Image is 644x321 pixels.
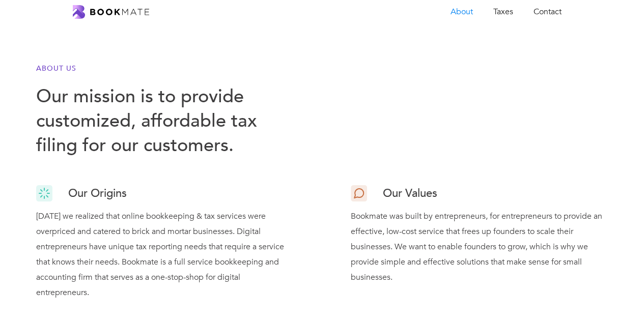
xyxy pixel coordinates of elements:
a: Taxes [483,2,523,22]
a: About [440,2,483,22]
h3: Our Values [383,183,437,203]
h6: About Us [36,63,294,74]
h3: Our Origins [68,183,127,203]
div: [DATE] we realized that online bookkeeping & tax services were overpriced and catered to brick an... [36,203,294,300]
a: home [73,5,149,19]
div: Bookmate was built by entrepreneurs, for entrepreneurs to provide an effective, low-cost service ... [351,203,608,285]
h1: Our mission is to provide customized, affordable tax filing for our customers. [36,84,294,158]
a: Contact [523,2,572,22]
